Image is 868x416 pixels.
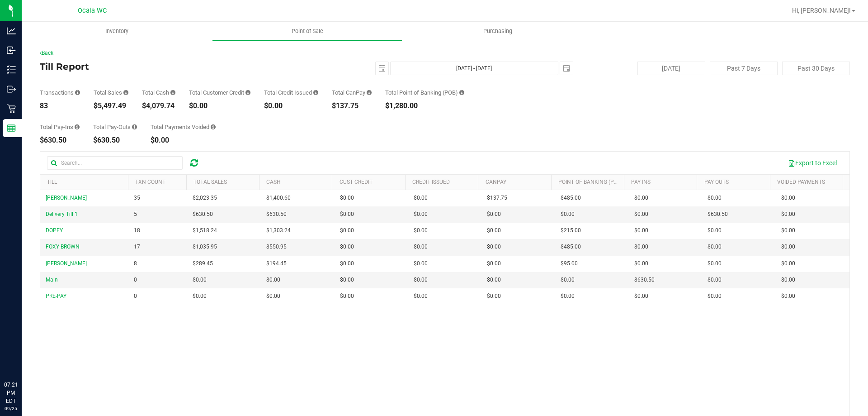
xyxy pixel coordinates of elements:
span: $0.00 [340,292,354,301]
span: $630.50 [634,276,655,284]
button: [DATE] [637,62,705,75]
div: Total Customer Credit [189,90,250,96]
span: Ocala WC [78,7,107,14]
span: $0.00 [634,194,648,202]
span: [PERSON_NAME] [46,195,87,201]
span: $630.50 [266,210,287,219]
span: $0.00 [414,292,428,301]
a: Point of Sale [212,22,402,41]
div: 83 [40,102,80,110]
i: Sum of all cash pay-ins added to tills within the date range. [75,124,80,130]
i: Count of all successful payment transactions, possibly including voids, refunds, and cash-back fr... [75,90,80,96]
a: TXN Count [135,179,165,185]
span: $0.00 [708,292,722,301]
span: Point of Sale [279,27,335,35]
button: Past 30 Days [782,62,850,75]
span: $0.00 [781,194,795,202]
span: $0.00 [487,210,501,219]
span: $0.00 [561,210,575,219]
span: $0.00 [781,259,795,268]
i: Sum of all successful, non-voided payment transaction amounts (excluding tips and transaction fee... [123,90,128,96]
span: $137.75 [487,194,507,202]
span: $1,518.24 [193,226,217,235]
span: $0.00 [487,259,501,268]
span: $0.00 [340,226,354,235]
span: $485.00 [561,194,581,202]
span: $0.00 [266,276,280,284]
span: select [560,62,573,75]
span: $0.00 [781,243,795,251]
span: $289.45 [193,259,213,268]
span: $0.00 [781,292,795,301]
span: $0.00 [781,276,795,284]
div: $4,079.74 [142,102,175,110]
span: $0.00 [561,276,575,284]
a: Cash [266,179,281,185]
span: $550.95 [266,243,287,251]
h4: Till Report [40,62,310,72]
button: Export to Excel [782,155,843,171]
div: Total Pay-Ins [40,124,80,130]
span: $0.00 [414,210,428,219]
div: $0.00 [151,137,216,144]
span: $0.00 [340,276,354,284]
div: Total Pay-Outs [93,124,137,130]
p: 09/25 [4,405,18,412]
span: $0.00 [487,276,501,284]
i: Sum of all successful refund transaction amounts from purchase returns resulting in account credi... [313,90,318,96]
a: Pay Outs [704,179,729,185]
span: 35 [134,194,140,202]
div: $0.00 [189,102,250,110]
span: $0.00 [781,210,795,219]
span: $485.00 [561,243,581,251]
span: $630.50 [193,210,213,219]
button: Past 7 Days [710,62,778,75]
a: CanPay [486,179,506,185]
span: $215.00 [561,226,581,235]
span: Hi, [PERSON_NAME]! [792,7,851,14]
p: 07:21 PM EDT [4,381,18,405]
span: Purchasing [471,27,524,35]
span: Main [46,277,58,283]
inline-svg: Analytics [7,26,16,35]
span: 5 [134,210,137,219]
span: $1,400.60 [266,194,291,202]
span: PRE-PAY [46,293,66,299]
span: DOPEY [46,227,63,234]
span: $0.00 [266,292,280,301]
span: $194.45 [266,259,287,268]
span: $0.00 [414,194,428,202]
i: Sum of all successful, non-voided payment transaction amounts using account credit as the payment... [245,90,250,96]
span: $0.00 [634,243,648,251]
span: $2,023.35 [193,194,217,202]
a: Cust Credit [340,179,373,185]
a: Credit Issued [412,179,450,185]
span: $0.00 [708,243,722,251]
div: $5,497.49 [94,102,128,110]
div: Total Point of Banking (POB) [385,90,464,96]
span: $0.00 [414,226,428,235]
inline-svg: Outbound [7,85,16,94]
div: Total CanPay [332,90,372,96]
span: $0.00 [414,259,428,268]
span: 0 [134,276,137,284]
span: [PERSON_NAME] [46,260,87,267]
a: Back [40,50,53,56]
span: $0.00 [781,226,795,235]
a: Purchasing [402,22,593,41]
span: $0.00 [414,276,428,284]
span: $0.00 [193,276,207,284]
span: $0.00 [340,243,354,251]
i: Sum of all successful, non-voided cash payment transaction amounts (excluding tips and transactio... [170,90,175,96]
div: Total Payments Voided [151,124,216,130]
span: $0.00 [634,292,648,301]
span: $0.00 [487,292,501,301]
span: $0.00 [708,276,722,284]
span: $0.00 [708,194,722,202]
span: $0.00 [340,194,354,202]
span: $0.00 [708,226,722,235]
i: Sum of all cash pay-outs removed from tills within the date range. [132,124,137,130]
span: $0.00 [561,292,575,301]
div: Total Sales [94,90,128,96]
div: Total Credit Issued [264,90,318,96]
